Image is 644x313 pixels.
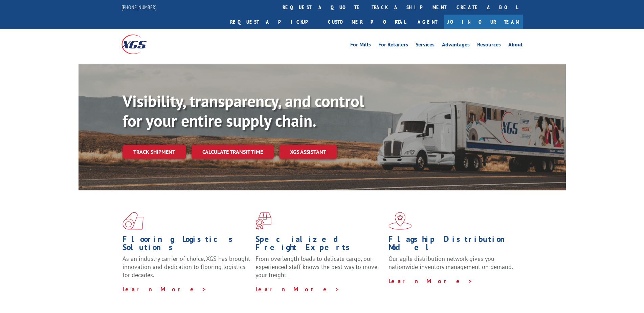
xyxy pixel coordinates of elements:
a: Learn More > [388,277,473,285]
a: Resources [477,42,501,49]
a: For Retailers [378,42,408,49]
a: [PHONE_NUMBER] [121,4,157,11]
a: Calculate transit time [192,145,274,159]
a: For Mills [350,42,371,49]
h1: Specialized Freight Experts [256,235,383,255]
a: Learn More > [256,285,340,293]
span: As an industry carrier of choice, XGS has brought innovation and dedication to flooring logistics... [123,255,250,279]
a: Customer Portal [323,15,411,29]
span: Our agile distribution network gives you nationwide inventory management on demand. [388,255,513,271]
a: Track shipment [123,145,186,159]
img: xgs-icon-flagship-distribution-model-red [388,212,412,230]
a: Request a pickup [225,15,323,29]
img: xgs-icon-focused-on-flooring-red [256,212,271,230]
a: XGS ASSISTANT [279,145,337,159]
a: Agent [411,15,444,29]
a: Services [416,42,435,49]
h1: Flagship Distribution Model [388,235,516,255]
b: Visibility, transparency, and control for your entire supply chain. [123,90,364,131]
a: Learn More > [123,285,207,293]
a: Advantages [442,42,470,49]
img: xgs-icon-total-supply-chain-intelligence-red [123,212,143,230]
a: About [508,42,523,49]
h1: Flooring Logistics Solutions [123,235,250,255]
p: From overlength loads to delicate cargo, our experienced staff knows the best way to move your fr... [256,255,383,285]
a: Join Our Team [444,15,523,29]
